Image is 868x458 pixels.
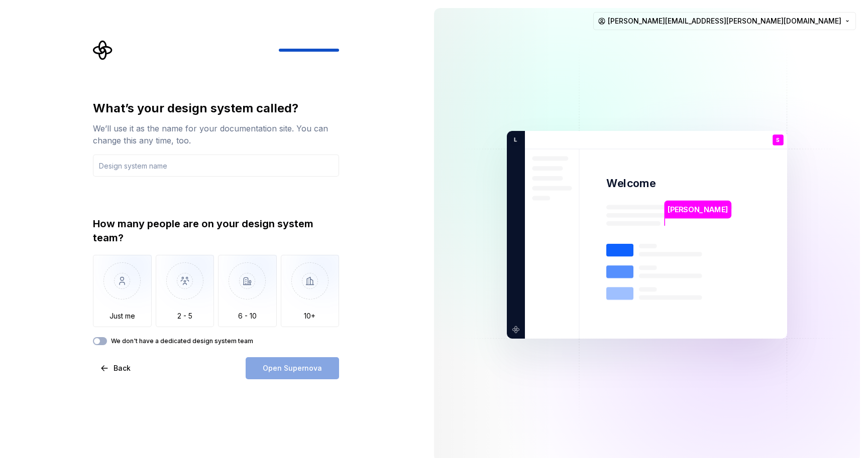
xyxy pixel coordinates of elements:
p: [PERSON_NAME] [668,204,728,215]
svg: Supernova Logo [93,40,113,60]
div: What’s your design system called? [93,100,339,116]
input: Design system name [93,155,339,177]
label: We don't have a dedicated design system team [111,337,253,345]
p: Senior Product Designer [760,152,796,158]
p: L [510,135,517,144]
p: You [773,145,783,151]
button: Back [93,357,139,379]
p: [PERSON_NAME] [674,300,731,313]
span: Back [114,363,131,373]
p: S [776,137,780,143]
p: Welcome [606,176,656,191]
div: We’ll use it as the name for your documentation site. You can change this any time, too. [93,122,339,146]
span: [PERSON_NAME][EMAIL_ADDRESS][PERSON_NAME][DOMAIN_NAME] [608,16,841,26]
button: [PERSON_NAME][EMAIL_ADDRESS][PERSON_NAME][DOMAIN_NAME] [593,12,856,30]
div: How many people are on your design system team? [93,217,339,245]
